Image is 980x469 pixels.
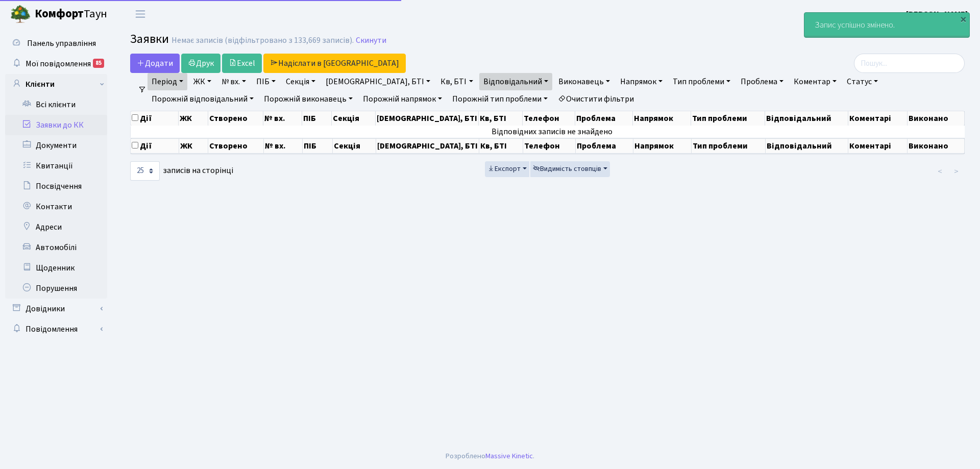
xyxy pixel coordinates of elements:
[5,299,107,319] a: Довідники
[171,36,354,45] div: Немає записів (відфільтровано з 133,669 записів).
[633,111,691,126] th: Напрямок
[130,54,180,73] a: Додати
[737,73,788,90] a: Проблема
[616,73,667,90] a: Напрямок
[263,111,302,126] th: № вх.
[436,73,477,90] a: Кв, БТІ
[479,138,523,154] th: Кв, БТІ
[260,90,357,108] a: Порожній виконавець
[533,164,601,174] span: Видимість стовпців
[376,138,479,154] th: [DEMOGRAPHIC_DATA], БТІ
[485,451,533,461] a: Massive Kinetic
[128,6,153,22] button: Переключити навігацію
[669,73,734,90] a: Тип проблеми
[848,138,908,154] th: Коментарі
[854,54,965,73] input: Пошук...
[264,138,303,154] th: № вх.
[35,6,107,23] span: Таун
[554,73,614,90] a: Виконавець
[5,278,107,299] a: Порушення
[179,138,209,154] th: ЖК
[479,73,552,90] a: Відповідальний
[5,74,107,94] a: Клієнти
[356,36,386,45] a: Скинути
[130,30,169,48] span: Заявки
[843,73,882,90] a: Статус
[5,176,107,196] a: Посвідчення
[575,111,633,126] th: Проблема
[691,111,766,126] th: Тип проблеми
[282,73,320,90] a: Секція
[576,138,633,154] th: Проблема
[633,138,691,154] th: Напрямок
[148,73,187,90] a: Період
[5,217,107,237] a: Адреси
[130,161,160,181] select: записів на сторінці
[376,111,479,126] th: [DEMOGRAPHIC_DATA], БТІ
[790,73,841,90] a: Коментар
[222,54,262,73] a: Excel
[554,90,638,108] a: Очистити фільтри
[5,196,107,217] a: Контакти
[148,90,258,108] a: Порожній відповідальний
[5,135,107,156] a: Документи
[181,54,220,73] a: Друк
[766,138,848,154] th: Відповідальний
[10,4,31,24] img: logo.png
[479,111,523,126] th: Кв, БТІ
[5,33,107,54] a: Панель управління
[189,73,215,90] a: ЖК
[5,237,107,258] a: Автомобілі
[448,90,552,108] a: Порожній тип проблеми
[804,13,969,37] div: Запис успішно змінено.
[322,73,434,90] a: [DEMOGRAPHIC_DATA], БТІ
[208,111,264,126] th: Створено
[5,54,107,74] a: Мої повідомлення85
[5,94,107,115] a: Всі клієнти
[908,138,965,154] th: Виконано
[5,156,107,176] a: Квитанції
[130,161,233,181] label: записів на сторінці
[302,111,332,126] th: ПІБ
[26,58,91,69] span: Мої повідомлення
[131,138,179,154] th: Дії
[93,59,104,68] div: 85
[523,111,575,126] th: Телефон
[263,54,406,73] a: Надіслати в [GEOGRAPHIC_DATA]
[131,126,974,138] td: Відповідних записів не знайдено
[137,58,173,69] span: Додати
[906,8,968,20] a: [PERSON_NAME]
[530,161,610,177] button: Видимість стовпців
[131,111,179,126] th: Дії
[487,164,521,174] span: Експорт
[692,138,766,154] th: Тип проблеми
[765,111,848,126] th: Відповідальний
[5,258,107,278] a: Щоденник
[252,73,280,90] a: ПІБ
[217,73,250,90] a: № вх.
[485,161,529,177] button: Експорт
[35,6,84,22] b: Комфорт
[179,111,208,126] th: ЖК
[333,138,377,154] th: Секція
[5,115,107,135] a: Заявки до КК
[5,319,107,339] a: Повідомлення
[359,90,446,108] a: Порожній напрямок
[848,111,908,126] th: Коментарі
[332,111,376,126] th: Секція
[208,138,264,154] th: Створено
[303,138,333,154] th: ПІБ
[27,38,96,49] span: Панель управління
[446,451,534,462] div: Розроблено .
[958,14,968,24] div: ×
[908,111,965,126] th: Виконано
[523,138,576,154] th: Телефон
